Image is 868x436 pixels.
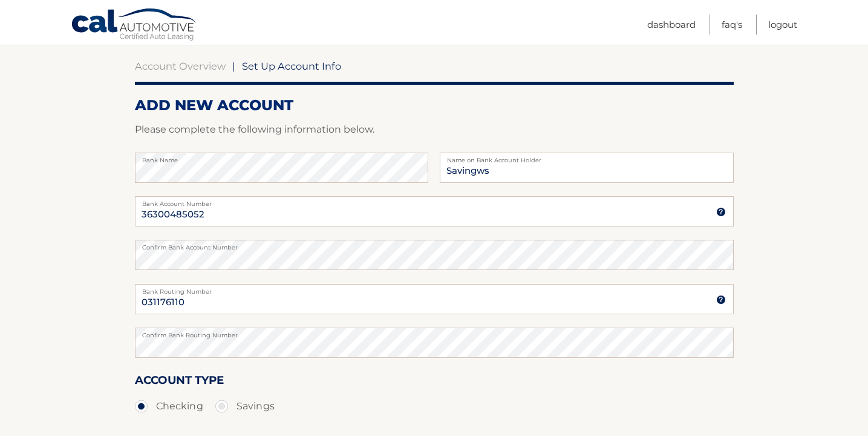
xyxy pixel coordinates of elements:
[215,394,275,418] label: Savings
[135,196,734,206] label: Bank Account Number
[768,15,797,35] a: Logout
[135,394,203,418] label: Checking
[716,207,726,217] img: tooltip.svg
[135,60,226,72] a: Account Overview
[716,295,726,305] img: tooltip.svg
[232,60,235,72] span: |
[135,371,224,394] label: Account Type
[440,153,733,162] label: Name on Bank Account Holder
[440,153,733,183] input: Name on Account (Account Holder Name)
[722,15,742,35] a: FAQ's
[135,96,734,114] h2: ADD NEW ACCOUNT
[135,153,428,162] label: Bank Name
[242,60,341,72] span: Set Up Account Info
[135,328,734,337] label: Confirm Bank Routing Number
[71,8,198,43] a: Cal Automotive
[135,240,734,249] label: Confirm Bank Account Number
[647,15,696,35] a: Dashboard
[135,121,734,138] p: Please complete the following information below.
[135,284,734,314] input: Bank Routing Number
[135,284,734,294] label: Bank Routing Number
[135,196,734,226] input: Bank Account Number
